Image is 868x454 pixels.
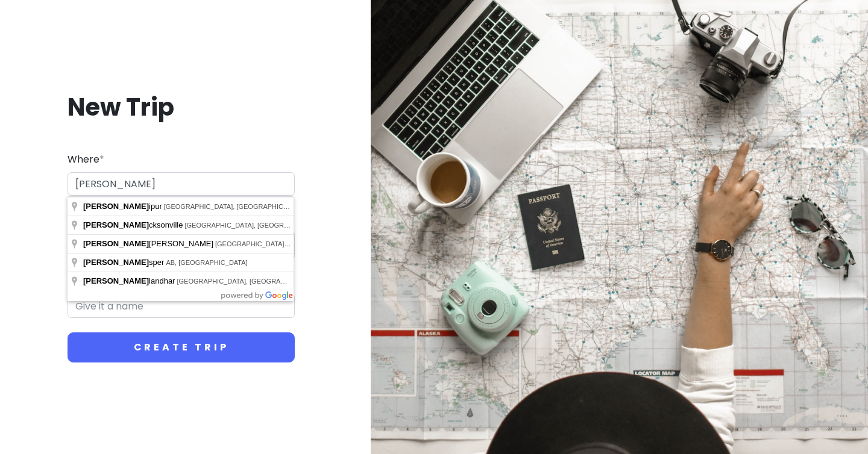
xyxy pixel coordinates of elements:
[68,152,104,167] label: Where
[177,278,318,285] span: [GEOGRAPHIC_DATA], [GEOGRAPHIC_DATA]
[83,220,149,229] span: [PERSON_NAME]
[83,202,164,211] span: ipur
[83,258,166,267] span: sper
[83,239,215,248] span: [PERSON_NAME]
[83,220,184,229] span: cksonville
[83,258,149,267] span: [PERSON_NAME]
[68,294,295,318] input: Give it a name
[83,276,177,285] span: landhar
[164,203,306,210] span: [GEOGRAPHIC_DATA], [GEOGRAPHIC_DATA]
[83,276,149,285] span: [PERSON_NAME]
[83,239,149,248] span: [PERSON_NAME]
[83,202,149,211] span: [PERSON_NAME]
[184,222,326,229] span: [GEOGRAPHIC_DATA], [GEOGRAPHIC_DATA]
[166,259,247,266] span: AB, [GEOGRAPHIC_DATA]
[68,92,295,123] h1: New Trip
[68,172,295,196] input: City (e.g., New York)
[215,240,357,247] span: [GEOGRAPHIC_DATA], [GEOGRAPHIC_DATA]
[68,332,295,362] button: Create Trip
